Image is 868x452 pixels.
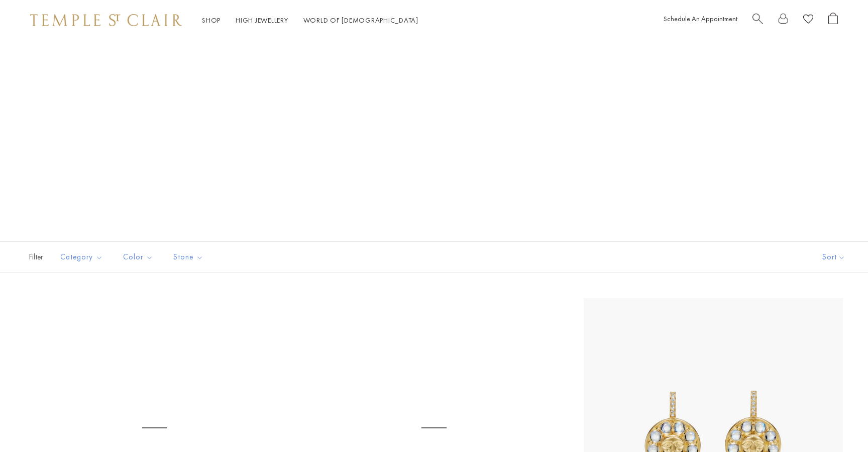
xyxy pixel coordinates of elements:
img: Temple St. Clair [30,14,182,26]
button: Show sort by [800,242,868,273]
nav: Main navigation [202,14,418,27]
button: Category [53,246,111,268]
button: Color [116,246,161,268]
iframe: Gorgias live chat messenger [818,405,858,442]
button: Stone [166,246,211,268]
a: High JewelleryHigh Jewellery [236,16,288,25]
a: World of [DEMOGRAPHIC_DATA]World of [DEMOGRAPHIC_DATA] [303,16,418,25]
a: Search [752,13,763,28]
span: Category [55,251,111,263]
a: Schedule An Appointment [664,14,737,23]
span: Color [118,251,161,263]
a: ShopShop [202,16,221,25]
a: View Wishlist [803,13,813,28]
span: Stone [168,251,211,263]
a: Open Shopping Bag [828,13,838,28]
